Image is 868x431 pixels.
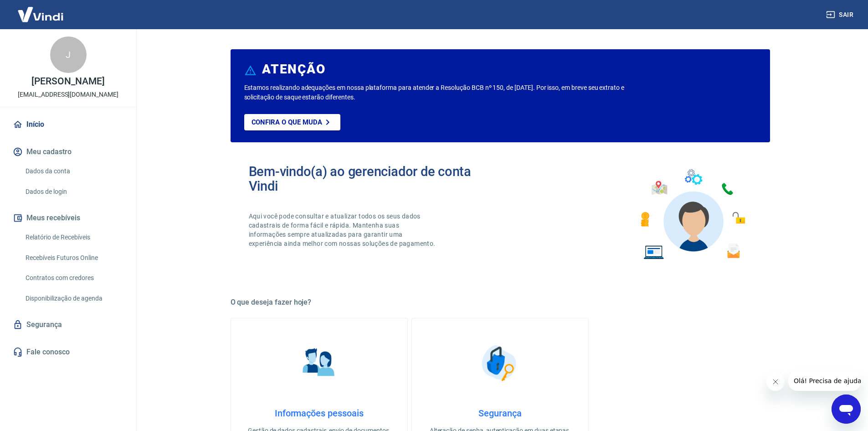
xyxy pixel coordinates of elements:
[22,162,125,181] a: Dados da conta
[11,142,125,162] button: Meu cadastro
[249,164,500,193] h2: Bem-vindo(a) ao gerenciador de conta Vindi
[262,65,325,74] h6: ATENÇÃO
[832,395,861,424] iframe: Botão para abrir a janela de mensagens
[11,342,125,362] a: Fale conosco
[22,182,125,201] a: Dados de login
[11,0,70,28] img: Vindi
[22,228,125,247] a: Relatório de Recebíveis
[477,340,523,386] img: Segurança
[11,315,125,335] a: Segurança
[11,208,125,228] button: Meus recebíveis
[22,289,125,308] a: Disponibilização de agenda
[296,340,342,386] img: Informações pessoais
[249,212,437,248] p: Aqui você pode consultar e atualizar todos os seus dados cadastrais de forma fácil e rápida. Mant...
[824,6,857,23] button: Sair
[426,408,574,419] h4: Segurança
[788,371,861,391] iframe: Mensagem da empresa
[22,249,125,267] a: Recebíveis Futuros Online
[231,298,770,307] h5: O que deseja fazer hoje?
[18,90,118,99] p: [EMAIL_ADDRESS][DOMAIN_NAME]
[244,83,654,102] p: Estamos realizando adequações em nossa plataforma para atender a Resolução BCB nº 150, de [DATE]....
[31,77,104,86] p: [PERSON_NAME]
[22,269,125,287] a: Contratos com credores
[766,373,785,391] iframe: Fechar mensagem
[11,114,125,135] a: Início
[5,6,77,14] span: Olá! Precisa de ajuda?
[252,118,322,126] p: Confira o que muda
[244,114,340,130] a: Confira o que muda
[632,164,752,265] img: Imagem de um avatar masculino com diversos icones exemplificando as funcionalidades do gerenciado...
[50,36,87,73] div: J
[246,408,393,419] h4: Informações pessoais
